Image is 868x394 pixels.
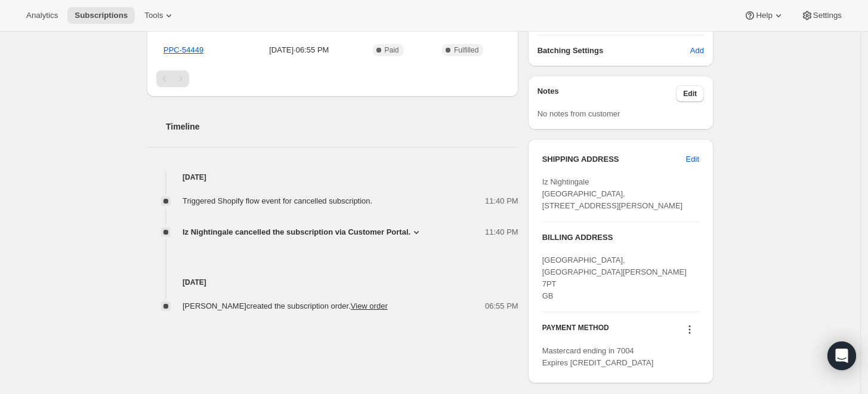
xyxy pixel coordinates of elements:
span: Paid [385,45,399,55]
span: 11:40 PM [485,195,518,207]
span: Fulfilled [454,45,478,55]
h4: [DATE] [147,171,518,183]
span: Settings [813,11,842,20]
button: Tools [137,7,182,24]
span: [GEOGRAPHIC_DATA], [GEOGRAPHIC_DATA][PERSON_NAME] 7PT GB [542,256,687,300]
h3: Notes [538,85,677,102]
h3: PAYMENT METHOD [542,323,609,339]
span: Edit [686,153,699,165]
button: Edit [679,150,706,169]
span: Add [690,45,704,57]
nav: Pagination [156,70,509,87]
h4: [DATE] [147,276,518,288]
span: Edit [683,89,697,98]
button: Settings [794,7,849,24]
span: Iz Nightingale cancelled the subscription via Customer Portal. [183,226,410,238]
span: [PERSON_NAME] created the subscription order. [183,301,388,310]
span: No notes from customer [538,109,620,118]
span: [DATE] · 06:55 PM [246,44,352,56]
div: Open Intercom Messenger [827,341,856,370]
a: View order [351,301,388,310]
span: Analytics [26,11,58,20]
h6: Batching Settings [538,45,690,57]
h3: SHIPPING ADDRESS [542,153,686,165]
span: Mastercard ending in 7004 Expires [CREDIT_CARD_DATA] [542,346,654,367]
button: Add [683,41,711,60]
button: Help [737,7,791,24]
a: PPC-54449 [163,45,203,54]
button: Iz Nightingale cancelled the subscription via Customer Portal. [183,226,422,238]
span: Iz Nightingale [GEOGRAPHIC_DATA], [STREET_ADDRESS][PERSON_NAME] [542,177,683,210]
span: 11:40 PM [485,226,518,238]
button: Analytics [19,7,65,24]
span: 06:55 PM [485,300,518,312]
button: Edit [676,85,704,102]
span: Triggered Shopify flow event for cancelled subscription. [183,196,372,205]
span: Tools [144,11,163,20]
button: Subscriptions [67,7,135,24]
h2: Timeline [166,121,518,133]
h3: BILLING ADDRESS [542,232,699,244]
span: Help [756,11,772,20]
span: Subscriptions [75,11,128,20]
